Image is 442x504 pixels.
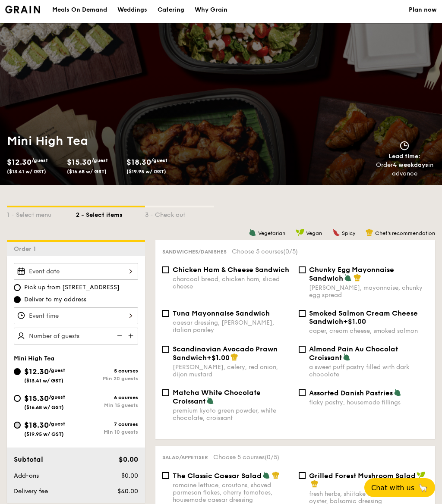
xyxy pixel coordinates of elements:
span: Assorted Danish Pastries [309,389,393,397]
div: premium kyoto green powder, white chocolate, croissant [173,407,292,422]
span: ($19.95 w/ GST) [24,431,64,437]
input: Event date [14,263,138,280]
span: $18.30 [126,157,151,167]
div: 5 courses [76,368,138,374]
input: Number of guests [14,328,138,344]
span: ($13.41 w/ GST) [7,169,46,175]
span: Order 1 [14,245,39,253]
span: $15.30 [67,157,92,167]
span: Chicken Ham & Cheese Sandwich [173,266,289,274]
div: 6 courses [76,394,138,401]
input: Assorted Danish Pastriesflaky pastry, housemade fillings [299,389,306,396]
span: Vegan [306,230,322,236]
h1: Mini High Tea [7,133,218,149]
input: Almond Pain Au Chocolat Croissanta sweet puff pastry filled with dark chocolate [299,346,306,353]
div: [PERSON_NAME], mayonnaise, chunky egg spread [309,284,428,299]
div: caesar dressing, [PERSON_NAME], italian parsley [173,319,292,334]
span: Chunky Egg Mayonnaise Sandwich [309,266,394,282]
span: ($16.68 w/ GST) [24,404,64,410]
span: /guest [151,157,167,163]
span: (0/5) [283,248,298,255]
span: ($19.95 w/ GST) [126,169,166,175]
span: 🦙 [418,483,428,493]
input: Chunky Egg Mayonnaise Sandwich[PERSON_NAME], mayonnaise, chunky egg spread [299,266,306,273]
img: icon-chef-hat.a58ddaea.svg [272,471,280,479]
span: (0/5) [265,454,279,461]
strong: 4 weekdays [393,161,428,169]
span: Pick up from [STREET_ADDRESS] [24,283,120,292]
div: charcoal bread, chicken ham, sliced cheese [173,275,292,290]
span: Delivery fee [14,488,48,495]
span: Almond Pain Au Chocolat Croissant [309,345,398,362]
img: icon-chef-hat.a58ddaea.svg [354,274,361,282]
button: Chat with us🦙 [364,478,435,497]
img: icon-chef-hat.a58ddaea.svg [311,480,319,488]
input: $12.30/guest($13.41 w/ GST)5 coursesMin 20 guests [14,368,21,375]
span: Choose 5 courses [232,248,298,255]
input: Chicken Ham & Cheese Sandwichcharcoal bread, chicken ham, sliced cheese [162,266,169,273]
span: Subtotal [14,455,43,463]
input: $18.30/guest($19.95 w/ GST)7 coursesMin 10 guests [14,422,21,429]
div: 7 courses [76,421,138,427]
span: $40.00 [117,488,138,495]
img: icon-vegetarian.fe4039eb.svg [394,388,401,396]
img: Grain [5,6,40,13]
div: romaine lettuce, croutons, shaved parmesan flakes, cherry tomatoes, housemade caesar dressing [173,482,292,504]
div: flaky pastry, housemade fillings [309,399,428,406]
div: 1 - Select menu [7,207,76,219]
div: caper, cream cheese, smoked salmon [309,327,428,335]
span: /guest [49,367,65,373]
span: /guest [32,157,48,163]
span: Sandwiches/Danishes [162,249,227,255]
img: icon-clock.2db775ea.svg [398,141,411,150]
img: icon-vegan.f8ff3823.svg [296,229,304,236]
span: Smoked Salmon Cream Cheese Sandwich [309,309,418,326]
input: Tuna Mayonnaise Sandwichcaesar dressing, [PERSON_NAME], italian parsley [162,310,169,317]
div: Min 15 guests [76,402,138,408]
div: [PERSON_NAME], celery, red onion, dijon mustard [173,363,292,378]
span: Vegetarian [258,230,285,236]
div: Min 10 guests [76,429,138,435]
img: icon-vegetarian.fe4039eb.svg [344,274,352,282]
input: Pick up from [STREET_ADDRESS] [14,284,21,291]
img: icon-vegetarian.fe4039eb.svg [206,397,214,404]
div: 2 - Select items [76,207,145,219]
input: Grilled Forest Mushroom Saladfresh herbs, shiitake mushroom, king oyster, balsamic dressing [299,472,306,479]
img: icon-vegan.f8ff3823.svg [417,471,425,479]
span: $0.00 [121,472,138,479]
span: +$1.00 [207,354,230,362]
span: Choose 5 courses [213,454,279,461]
div: a sweet puff pastry filled with dark chocolate [309,363,428,378]
span: Salad/Appetiser [162,454,208,460]
span: $0.00 [119,455,138,463]
span: Scandinavian Avocado Prawn Sandwich [173,345,278,362]
div: Order in advance [371,161,439,178]
img: icon-chef-hat.a58ddaea.svg [230,353,238,361]
span: /guest [49,421,65,427]
input: Smoked Salmon Cream Cheese Sandwich+$1.00caper, cream cheese, smoked salmon [299,310,306,317]
span: The Classic Caesar Salad [173,472,262,480]
img: icon-vegetarian.fe4039eb.svg [262,471,270,479]
input: Event time [14,307,138,324]
img: icon-add.58712e84.svg [125,328,138,344]
img: icon-chef-hat.a58ddaea.svg [366,229,373,236]
span: +$1.00 [343,317,366,326]
img: icon-vegetarian.fe4039eb.svg [343,353,350,361]
span: Mini High Tea [14,355,54,362]
span: Chef's recommendation [375,230,435,236]
span: /guest [49,394,65,400]
span: /guest [92,157,108,163]
span: $15.30 [24,394,49,403]
div: 3 - Check out [145,207,214,219]
a: Logotype [5,6,40,13]
input: Matcha White Chocolate Croissantpremium kyoto green powder, white chocolate, croissant [162,389,169,396]
span: $12.30 [7,157,32,167]
img: icon-spicy.37a8142b.svg [332,229,340,236]
span: $18.30 [24,420,49,430]
span: Matcha White Chocolate Croissant [173,388,261,405]
input: The Classic Caesar Saladromaine lettuce, croutons, shaved parmesan flakes, cherry tomatoes, house... [162,472,169,479]
input: Scandinavian Avocado Prawn Sandwich+$1.00[PERSON_NAME], celery, red onion, dijon mustard [162,346,169,353]
img: icon-reduce.1d2dbef1.svg [112,328,125,344]
span: ($16.68 w/ GST) [67,169,107,175]
span: Add-ons [14,472,39,479]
